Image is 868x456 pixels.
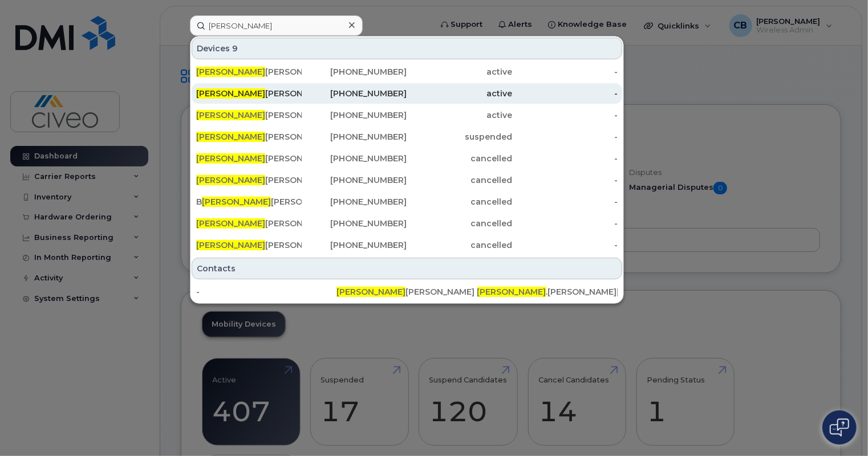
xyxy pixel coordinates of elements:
span: [PERSON_NAME] [196,153,265,164]
a: [PERSON_NAME][PERSON_NAME][PHONE_NUMBER]active- [192,62,622,82]
div: [PHONE_NUMBER] [302,66,407,78]
div: [PERSON_NAME] [196,218,302,229]
div: - [512,88,618,99]
span: [PERSON_NAME] [336,287,405,297]
div: Contacts [192,258,622,279]
a: [PERSON_NAME][PERSON_NAME][PHONE_NUMBER]cancelled- [192,235,622,255]
div: [PERSON_NAME] [196,174,302,186]
span: [PERSON_NAME] [196,240,265,250]
div: active [407,109,513,121]
img: Open chat [830,418,849,437]
div: [PHONE_NUMBER] [302,109,407,121]
span: [PERSON_NAME] [196,132,265,142]
a: [PERSON_NAME][PERSON_NAME][PHONE_NUMBER]cancelled- [192,213,622,234]
div: cancelled [407,196,513,207]
div: [PERSON_NAME] [196,131,302,142]
div: [PERSON_NAME] [196,66,302,78]
div: - [512,196,618,207]
div: [PHONE_NUMBER] [302,196,407,207]
div: - [512,239,618,251]
a: [PERSON_NAME][PERSON_NAME][PHONE_NUMBER]cancelled- [192,148,622,169]
div: - [512,109,618,121]
span: [PERSON_NAME] [196,67,265,77]
div: [PERSON_NAME] [196,109,302,121]
span: [PERSON_NAME] [202,197,271,207]
a: [PERSON_NAME][PERSON_NAME][PHONE_NUMBER]active- [192,105,622,125]
div: - [512,131,618,142]
a: -[PERSON_NAME][PERSON_NAME][PERSON_NAME].[PERSON_NAME][EMAIL_ADDRESS][DOMAIN_NAME] [192,282,622,302]
div: active [407,88,513,99]
div: cancelled [407,153,513,164]
div: - [512,153,618,164]
div: suspended [407,131,513,142]
a: [PERSON_NAME][PERSON_NAME][PHONE_NUMBER]active- [192,83,622,104]
div: cancelled [407,218,513,229]
a: [PERSON_NAME][PERSON_NAME][PHONE_NUMBER]cancelled- [192,170,622,190]
div: Devices [192,38,622,59]
div: cancelled [407,239,513,251]
div: [PHONE_NUMBER] [302,153,407,164]
span: [PERSON_NAME] [196,218,265,229]
div: [PHONE_NUMBER] [302,174,407,186]
div: [PHONE_NUMBER] [302,239,407,251]
div: [PERSON_NAME] [196,153,302,164]
div: - [512,66,618,78]
div: - [512,218,618,229]
div: B [PERSON_NAME] [196,196,302,207]
div: - [196,286,336,298]
span: [PERSON_NAME] [196,88,265,99]
span: [PERSON_NAME] [477,287,546,297]
div: [PERSON_NAME] [196,88,302,99]
span: 9 [232,43,238,54]
div: [PERSON_NAME] [336,286,477,298]
div: [PHONE_NUMBER] [302,218,407,229]
div: [PHONE_NUMBER] [302,131,407,142]
span: [PERSON_NAME] [196,175,265,185]
div: cancelled [407,174,513,186]
a: [PERSON_NAME][PERSON_NAME][PHONE_NUMBER]suspended- [192,127,622,147]
span: [PERSON_NAME] [196,110,265,120]
div: .[PERSON_NAME][EMAIL_ADDRESS][DOMAIN_NAME] [477,286,618,298]
div: - [512,174,618,186]
div: [PERSON_NAME] [196,239,302,251]
div: active [407,66,513,78]
a: B[PERSON_NAME][PERSON_NAME][PHONE_NUMBER]cancelled- [192,192,622,212]
div: [PHONE_NUMBER] [302,88,407,99]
